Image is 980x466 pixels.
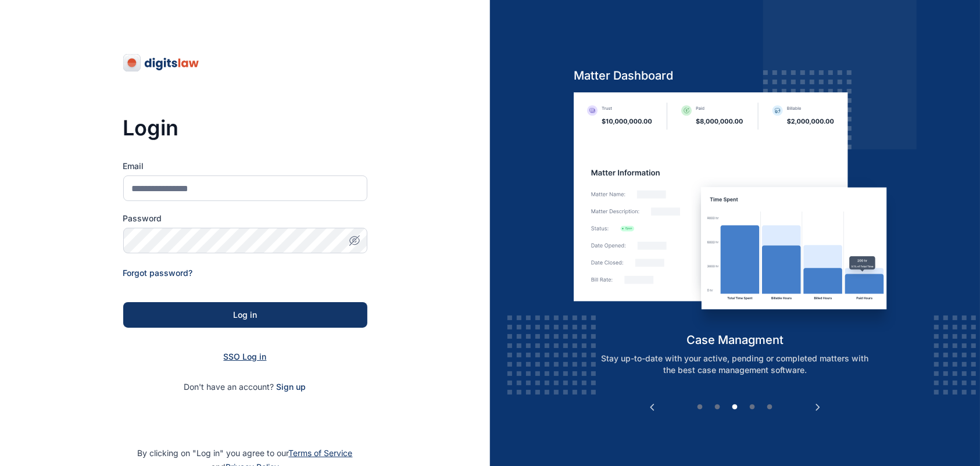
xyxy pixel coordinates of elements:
button: Next [812,402,824,413]
button: 3 [729,402,741,413]
button: 2 [712,402,724,413]
button: 1 [695,402,706,413]
img: digitslaw-logo [123,53,200,72]
a: Terms of Service [289,448,353,458]
p: Stay up-to-date with your active, pending or completed matters with the best case management soft... [586,353,884,376]
button: 5 [764,402,776,413]
a: Forgot password? [123,268,193,278]
button: Log in [123,302,367,328]
div: Log in [142,309,349,321]
h5: case managment [574,332,896,348]
p: Don't have an account? [123,381,367,393]
h5: Matter Dashboard [574,67,896,84]
span: Sign up [277,381,306,393]
label: Password [123,213,367,224]
a: Sign up [277,382,306,392]
button: Previous [646,402,658,413]
img: case-management [574,92,896,332]
button: 4 [747,402,759,413]
a: SSO Log in [224,352,267,361]
label: Email [123,160,367,172]
h3: Login [123,116,367,139]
